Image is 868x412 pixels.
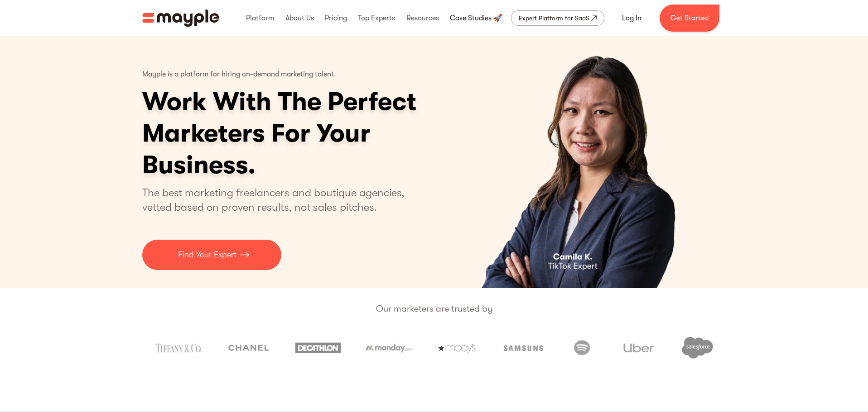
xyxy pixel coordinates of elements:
div: 2 of 4 [443,36,726,288]
a: Get Started [660,5,719,32]
a: Expert Platform for SaaS [511,10,604,26]
div: carousel [443,36,726,288]
p: The best marketing freelancers and boutique agencies, vetted based on proven results, not sales p... [142,185,415,214]
div: Expert Platform for SaaS [519,13,589,24]
div: Pricing [323,4,349,33]
a: Log In [611,7,652,29]
a: Find Your Expert [142,240,281,270]
img: Mayple logo [142,9,219,27]
h1: Work With The Perfect Marketers For Your Business. [142,86,487,181]
iframe: Chat Widget [705,307,868,412]
div: Top Experts [356,4,397,33]
p: Mayple is a platform for hiring on-demand marketing talent. [142,63,336,86]
div: About Us [283,4,316,33]
p: Find Your Expert [178,249,236,261]
a: home [142,9,219,27]
div: Resources [404,4,441,33]
div: Platform [244,4,276,33]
